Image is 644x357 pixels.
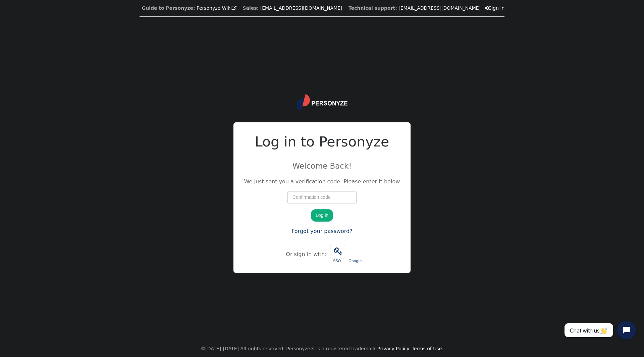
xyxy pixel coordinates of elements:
[311,209,333,221] button: Log in
[412,346,443,351] a: Terms of Use.
[244,160,400,172] p: Welcome Back!
[344,244,366,259] iframe: Sign in with Google Button
[330,245,345,258] span: 
[291,228,353,234] a: Forgot your password?
[297,94,347,111] img: logo.svg
[398,5,481,11] a: [EMAIL_ADDRESS][DOMAIN_NAME]
[485,6,489,10] span: 
[201,341,443,357] center: ©[DATE]-[DATE] All rights reserved. Personyze® is a registered trademark.
[232,6,236,10] span: 
[485,5,505,11] a: Sign in
[286,250,328,258] div: Or sign in with:
[244,132,400,153] h2: Log in to Personyze
[243,5,259,11] b: Sales:
[260,5,342,11] a: [EMAIL_ADDRESS][DOMAIN_NAME]
[197,5,236,11] a: Personyze Wiki
[328,241,347,267] a:  SSO
[287,191,357,203] input: Confirmation code
[348,5,397,11] b: Technical support:
[377,346,410,351] a: Privacy Policy.
[347,242,364,267] a: Google
[348,258,362,264] div: Google
[244,178,400,186] p: We just sent you a verification code. Please enter it below
[330,258,344,264] div: SSO
[142,5,195,11] b: Guide to Personyze:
